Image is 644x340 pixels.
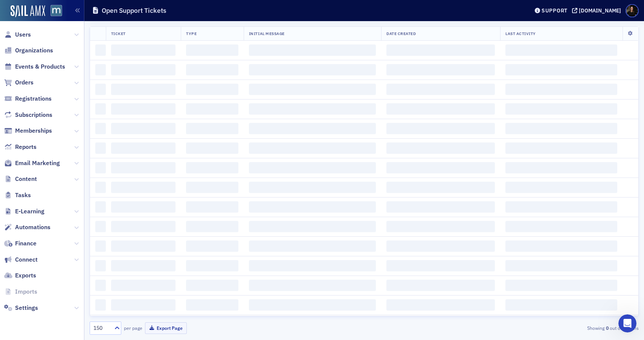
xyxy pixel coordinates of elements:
span: ‌ [111,142,176,154]
span: ‌ [505,201,617,213]
span: ‌ [95,260,106,271]
span: E-Learning [15,207,44,216]
div: Send us a messageWe typically reply in under 15 minutes [8,132,143,161]
span: ‌ [249,182,376,193]
span: ‌ [111,240,176,252]
span: ‌ [95,64,106,75]
span: ‌ [249,162,376,173]
a: Reports [4,143,37,151]
div: Recent message [15,95,135,103]
a: Users [4,31,31,39]
span: ‌ [249,142,376,154]
div: 150 [93,324,110,332]
span: ‌ [186,182,238,193]
span: ‌ [95,162,106,173]
span: ‌ [505,84,617,95]
button: Help [101,235,151,265]
span: ‌ [186,260,238,271]
span: Profile [626,4,639,17]
span: Home [17,254,34,259]
span: Initial Message [249,31,285,36]
span: ‌ [111,299,176,311]
a: Events & Products [4,63,65,71]
span: Ticket [111,31,126,36]
span: ‌ [505,123,617,134]
strong: 0 [604,325,610,331]
a: Imports [4,288,37,296]
span: ‌ [186,240,238,252]
span: ‌ [505,260,617,271]
span: ‌ [249,44,376,56]
span: ‌ [186,201,238,213]
div: Aidan avatarLuke avatarHi [PERSON_NAME], it looks like we lost about 85+ CPA candidates once you ... [8,100,143,128]
a: Registrations [4,95,52,103]
span: Connect [15,256,38,264]
img: Profile image for Luke [95,12,110,27]
span: ‌ [386,260,495,271]
a: Finance [4,239,37,248]
a: Organizations [4,46,53,55]
span: Content [15,175,37,183]
span: ‌ [111,84,176,95]
img: SailAMX [11,5,45,17]
span: ‌ [186,84,238,95]
span: Help [119,254,131,259]
button: Messages [50,235,100,265]
span: ‌ [505,299,617,311]
span: Events & Products [15,63,65,71]
div: We typically reply in under 15 minutes [15,146,126,154]
div: [DOMAIN_NAME] [579,7,621,14]
span: ‌ [111,64,176,75]
span: Finance [15,239,37,248]
label: per page [124,325,142,331]
span: ‌ [386,103,495,115]
span: ‌ [186,44,238,56]
img: logo [15,14,47,26]
span: ‌ [186,221,238,232]
span: ‌ [111,280,176,291]
div: Support [542,7,568,14]
span: Tasks [15,191,31,199]
span: ‌ [95,280,106,291]
span: ‌ [111,182,176,193]
span: ‌ [111,162,176,173]
div: Redirect an Event to a 3rd Party URL [15,221,126,228]
span: Registrations [15,95,52,103]
div: SailAMX [32,114,53,122]
span: ‌ [186,299,238,311]
span: ‌ [95,240,106,252]
span: ‌ [95,123,106,134]
span: ‌ [186,64,238,75]
a: Email Marketing [4,159,60,167]
span: ‌ [249,221,376,232]
span: Date Created [386,31,416,36]
span: ‌ [249,280,376,291]
span: ‌ [249,240,376,252]
span: ‌ [95,84,106,95]
span: ‌ [386,123,495,134]
span: ‌ [95,142,106,154]
div: Close [130,12,143,26]
span: ‌ [505,162,617,173]
img: SailAMX [50,5,62,17]
img: Aidan avatar [15,111,24,120]
span: ‌ [249,260,376,271]
img: Luke avatar [20,111,29,120]
a: Tasks [4,191,31,199]
span: Hi [PERSON_NAME], it looks like we lost about 85+ CPA candidates once you pushed that fix. Is the... [32,107,516,113]
span: ‌ [111,44,176,56]
span: ‌ [249,103,376,115]
span: Memberships [15,127,52,135]
a: Connect [4,256,38,264]
div: Redirect an Event to a 3rd Party URL [11,217,140,231]
span: ‌ [386,240,495,252]
span: ‌ [186,162,238,173]
a: E-Learning [4,207,44,216]
span: Exports [15,271,36,280]
span: ‌ [111,260,176,271]
span: ‌ [505,240,617,252]
div: • 2h ago [55,114,76,122]
span: ‌ [111,201,176,213]
span: ‌ [505,221,617,232]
